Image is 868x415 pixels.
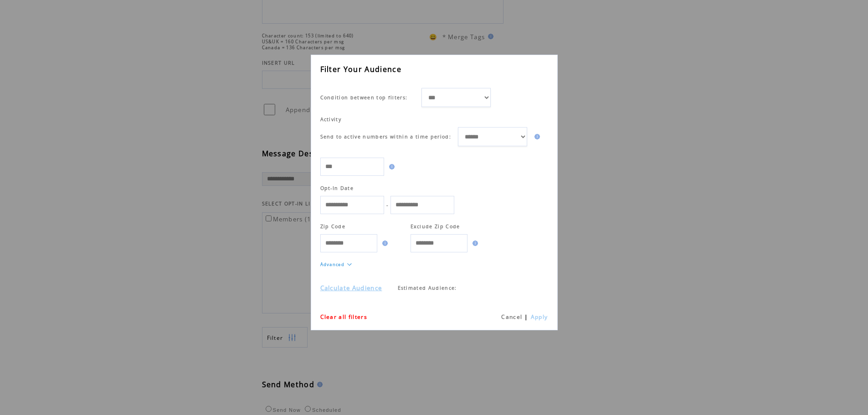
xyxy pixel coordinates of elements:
[524,313,528,321] span: |
[320,94,408,101] span: Condition between top filters:
[320,133,452,140] span: Send to active numbers within a time period:
[320,116,342,123] span: Activity
[320,185,354,191] span: Opt-In Date
[398,285,457,291] span: Estimated Audience:
[320,284,382,292] a: Calculate Audience
[380,241,388,246] img: help.gif
[320,223,346,230] span: Zip Code
[531,313,548,321] a: Apply
[386,164,395,169] img: help.gif
[320,313,368,321] a: Clear all filters
[320,261,345,267] a: Advanced
[386,202,388,208] span: -
[470,241,478,246] img: help.gif
[320,64,402,74] span: Filter Your Audience
[411,223,460,230] span: Exclude Zip Code
[532,134,540,139] img: help.gif
[501,313,522,321] a: Cancel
